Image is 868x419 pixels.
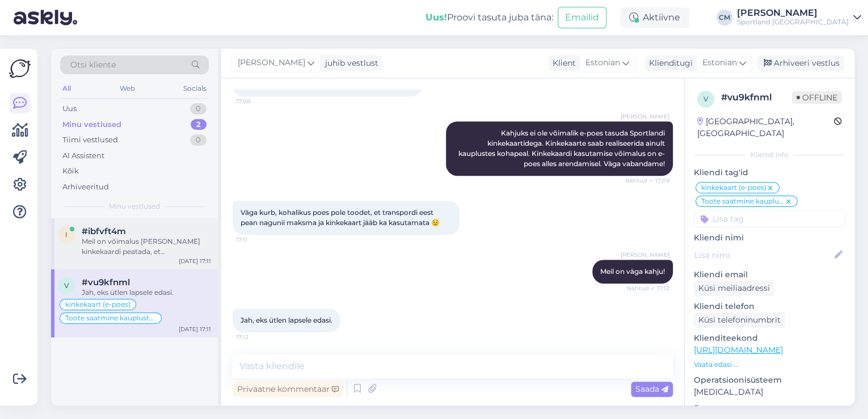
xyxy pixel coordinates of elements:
span: #ibfvft4m [82,226,126,236]
div: Klienditugi [644,57,693,69]
div: Sportland [GEOGRAPHIC_DATA] [737,18,849,27]
div: Arhiveeritud [62,181,109,193]
div: Klient [548,57,576,69]
span: [PERSON_NAME] [238,57,305,69]
span: i [65,230,68,239]
span: Offline [792,91,842,104]
div: [GEOGRAPHIC_DATA], [GEOGRAPHIC_DATA] [697,116,834,139]
span: Meil on väga kahju! [600,267,665,276]
img: Askly Logo [9,58,31,79]
span: Estonian [702,57,737,69]
div: # vu9kfnml [721,91,792,104]
div: All [60,81,73,96]
span: [PERSON_NAME] [621,251,669,259]
span: Minu vestlused [109,201,160,211]
button: Emailid [558,7,606,28]
div: juhib vestlust [321,57,378,69]
div: Proovi tasuta juba täna: [425,11,553,24]
div: 0 [190,103,207,115]
div: Minu vestlused [62,119,121,130]
p: Kliendi nimi [694,232,845,244]
div: Uus [62,103,77,115]
p: Vaata edasi ... [694,359,845,370]
span: Kahjuks ei ole võimalik e-poes tasuda Sportlandi kinkekaartidega. Kinkekaarte saab realiseerida a... [458,129,667,168]
a: [PERSON_NAME]Sportland [GEOGRAPHIC_DATA] [737,9,861,27]
div: 2 [191,119,207,130]
p: Kliendi telefon [694,301,845,312]
span: Saada [635,384,668,394]
input: Lisa tag [694,210,845,227]
div: Jah, eks ütlen lapsele edasi. [82,287,211,298]
span: #vu9kfnml [82,277,130,287]
div: Web [117,81,137,96]
input: Lisa nimi [694,249,832,261]
div: Küsi meiliaadressi [694,281,774,296]
div: CM [717,10,732,26]
p: Operatsioonisüsteem [694,374,845,386]
p: [MEDICAL_DATA] [694,386,845,398]
span: Nähtud ✓ 17:09 [625,176,669,185]
p: Brauser [694,403,845,414]
div: Kliendi info [694,150,845,160]
span: Väga kurb, kohalikus poes pole toodet, et transpordi eest pean nagunii maksma ja kinkekaart jääb ... [241,208,440,227]
div: Aktiivne [620,7,689,28]
div: Privaatne kommentaar [233,382,343,397]
div: Kõik [62,166,79,177]
p: Kliendi email [694,269,845,281]
span: v [64,281,69,290]
span: v [703,95,708,103]
div: Küsi telefoninumbrit [694,312,785,328]
p: Klienditeekond [694,332,845,344]
div: 0 [190,134,207,146]
p: Kliendi tag'id [694,167,845,179]
span: 17:12 [236,333,279,341]
span: [PERSON_NAME] [621,112,669,121]
div: Arhiveeri vestlus [757,56,844,71]
a: [URL][DOMAIN_NAME] [694,345,783,355]
div: Tiimi vestlused [62,134,118,146]
div: Meil on võimalus [PERSON_NAME] kinkekaardi peatada, et [PERSON_NAME] saaks võõras leidja kasutada. [82,236,211,257]
div: [DATE] 17:11 [179,257,211,265]
span: 17:08 [236,97,279,105]
span: 17:11 [236,235,279,244]
span: Estonian [585,57,620,69]
span: kinkekaart (e-poes) [701,184,766,191]
div: [DATE] 17:11 [179,325,211,333]
b: Uus! [425,12,447,23]
div: Socials [181,81,209,96]
span: Toote saatmine kaupluste vahel [65,315,156,321]
span: Jah, eks ütlen lapsele edasi. [241,316,332,324]
span: Toote saatmine kaupluste vahel [701,198,785,205]
span: kinkekaart (e-poes) [65,301,130,308]
span: Otsi kliente [70,59,116,71]
div: [PERSON_NAME] [737,9,849,18]
div: AI Assistent [62,150,104,162]
span: Nähtud ✓ 17:12 [627,284,669,293]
